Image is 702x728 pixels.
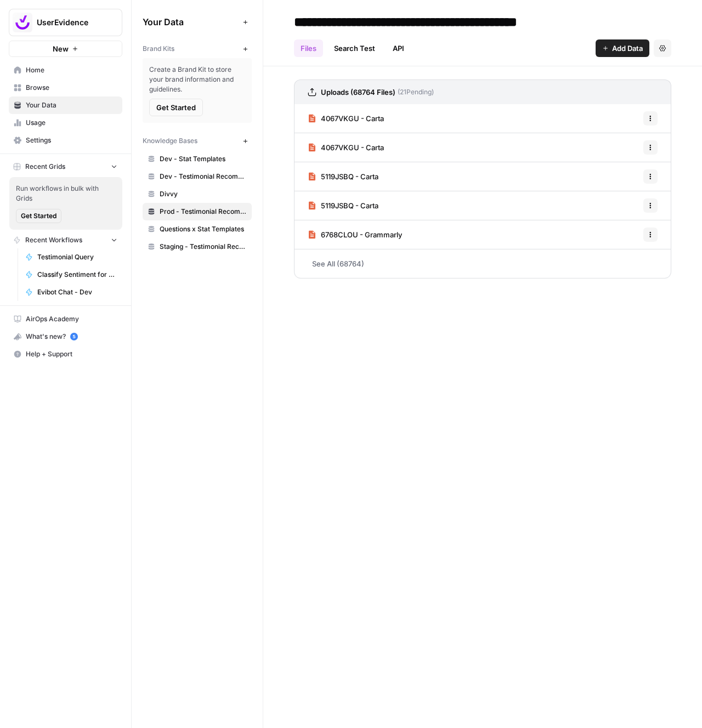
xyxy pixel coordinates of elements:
[596,39,649,57] button: Add Data
[9,114,122,132] a: Usage
[143,185,252,203] a: Divvy
[321,200,378,211] span: 5119JSBQ - Carta
[16,209,61,223] button: Get Started
[321,87,395,98] h3: Uploads (68764 Files)
[160,224,247,234] span: Questions x Stat Templates
[26,349,117,359] span: Help + Support
[21,211,56,221] span: Get Started
[9,328,122,345] button: What's new? 5
[13,13,32,32] img: UserEvidence Logo
[321,142,384,153] span: 4067VKGU - Carta
[143,203,252,220] a: Prod - Testimonial Recommender (Vector Store)
[143,136,197,146] span: Knowledge Bases
[386,39,411,57] a: API
[308,80,434,104] a: Uploads (68764 Files)(21Pending)
[37,252,117,262] span: Testimonial Query
[143,44,174,54] span: Brand Kits
[143,238,252,255] a: Staging - Testimonial Recommender (Vector Store)
[160,207,247,217] span: Prod - Testimonial Recommender (Vector Store)
[9,232,122,248] button: Recent Workflows
[156,102,196,113] span: Get Started
[294,39,323,57] a: Files
[16,184,116,203] span: Run workflows in bulk with Grids
[9,345,122,363] button: Help + Support
[72,334,75,339] text: 5
[25,235,82,245] span: Recent Workflows
[70,333,78,340] a: 5
[160,242,247,252] span: Staging - Testimonial Recommender (Vector Store)
[160,189,247,199] span: Divvy
[308,104,384,133] a: 4067VKGU - Carta
[321,229,402,240] span: 6768CLOU - Grammarly
[143,150,252,168] a: Dev - Stat Templates
[9,96,122,114] a: Your Data
[26,118,117,128] span: Usage
[37,270,117,280] span: Classify Sentiment for Testimonial Questions
[321,113,384,124] span: 4067VKGU - Carta
[20,266,122,283] a: Classify Sentiment for Testimonial Questions
[9,310,122,328] a: AirOps Academy
[9,158,122,175] button: Recent Grids
[612,43,643,54] span: Add Data
[26,314,117,324] span: AirOps Academy
[9,79,122,96] a: Browse
[20,248,122,266] a: Testimonial Query
[20,283,122,301] a: Evibot Chat - Dev
[143,220,252,238] a: Questions x Stat Templates
[308,133,384,162] a: 4067VKGU - Carta
[308,162,378,191] a: 5119JSBQ - Carta
[327,39,382,57] a: Search Test
[294,249,671,278] a: See All (68764)
[26,65,117,75] span: Home
[149,65,245,94] span: Create a Brand Kit to store your brand information and guidelines.
[160,154,247,164] span: Dev - Stat Templates
[160,172,247,181] span: Dev - Testimonial Recommender
[37,17,103,28] span: UserEvidence
[143,168,252,185] a: Dev - Testimonial Recommender
[149,99,203,116] button: Get Started
[321,171,378,182] span: 5119JSBQ - Carta
[9,9,122,36] button: Workspace: UserEvidence
[26,135,117,145] span: Settings
[26,83,117,93] span: Browse
[9,132,122,149] a: Settings
[9,328,122,345] div: What's new?
[53,43,69,54] span: New
[9,61,122,79] a: Home
[9,41,122,57] button: New
[308,191,378,220] a: 5119JSBQ - Carta
[37,287,117,297] span: Evibot Chat - Dev
[308,220,402,249] a: 6768CLOU - Grammarly
[26,100,117,110] span: Your Data
[395,87,434,97] span: ( 21 Pending)
[143,15,239,29] span: Your Data
[25,162,65,172] span: Recent Grids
